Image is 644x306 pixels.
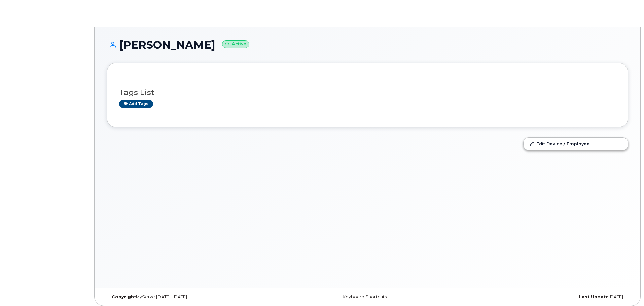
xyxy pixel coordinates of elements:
[107,39,628,51] h1: [PERSON_NAME]
[454,294,628,300] div: [DATE]
[579,294,609,299] strong: Last Update
[524,138,628,150] a: Edit Device / Employee
[119,88,616,97] h3: Tags List
[112,294,136,299] strong: Copyright
[119,100,153,108] a: Add tags
[107,294,281,300] div: MyServe [DATE]–[DATE]
[222,40,249,48] small: Active
[343,294,387,299] a: Keyboard Shortcuts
